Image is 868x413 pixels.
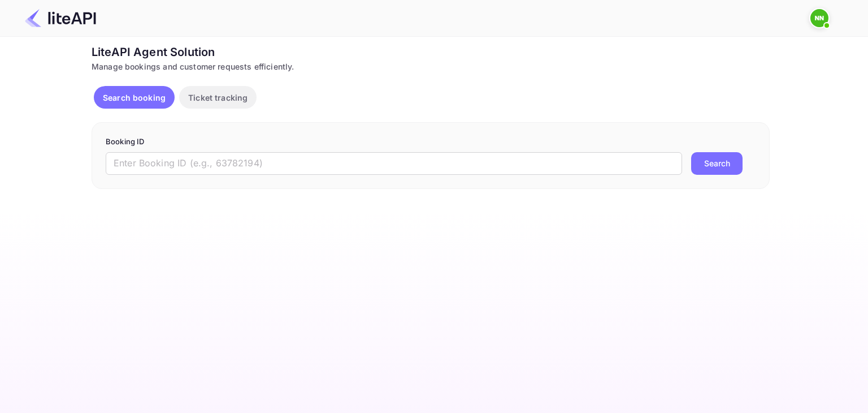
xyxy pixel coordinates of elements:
div: LiteAPI Agent Solution [92,44,770,61]
p: Booking ID [106,136,756,148]
input: Enter Booking ID (e.g., 63782194) [106,152,682,175]
button: Search [691,152,743,175]
div: Manage bookings and customer requests efficiently. [92,61,770,72]
img: LiteAPI Logo [25,9,96,27]
img: N/A N/A [810,9,828,27]
p: Ticket tracking [188,92,248,104]
p: Search booking [103,92,166,104]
